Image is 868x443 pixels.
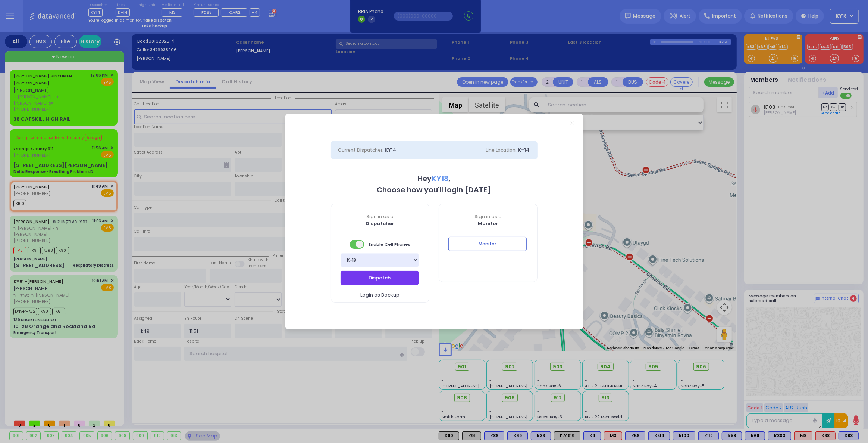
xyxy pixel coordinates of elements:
[432,174,448,184] span: KY18
[331,213,429,220] span: Sign in as a
[360,291,399,299] span: Login as Backup
[350,239,410,250] span: Enable Cell Phones
[486,147,517,153] span: Line Location:
[439,213,537,220] span: Sign in as a
[518,146,530,154] span: K-14
[341,271,419,285] button: Dispatch
[570,121,574,125] a: Close
[385,146,397,154] span: KY14
[338,147,384,153] span: Current Dispatcher:
[448,237,527,251] button: Monitor
[377,185,491,195] b: Choose how you'll login [DATE]
[418,174,450,184] b: Hey ,
[366,220,394,227] b: Dispatcher
[478,220,498,227] b: Monitor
